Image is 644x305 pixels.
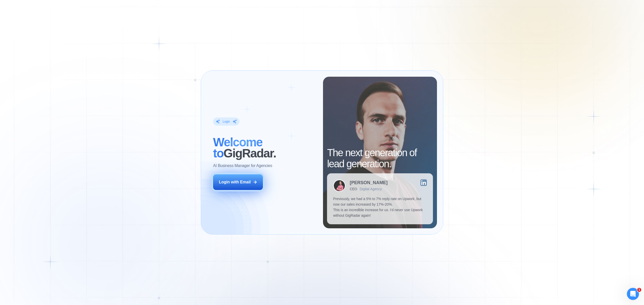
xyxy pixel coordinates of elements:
h2: ‍ GigRadar. [213,137,317,159]
span: Welcome to [213,135,262,160]
div: Login with Email [219,179,251,185]
h2: The next generation of lead generation. [327,147,433,169]
div: Digital Agency [360,187,382,191]
iframe: Intercom live chat [627,288,639,300]
button: Login with Email [213,174,263,190]
div: Login [223,120,230,124]
div: [PERSON_NAME] [350,180,388,185]
span: 1 [637,288,641,292]
p: AI Business Manager for Agencies [213,163,272,169]
p: Previously, we had a 5% to 7% reply rate on Upwork, but now our sales increased by 17%-20%. This ... [333,196,427,218]
div: CEO [350,187,357,191]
